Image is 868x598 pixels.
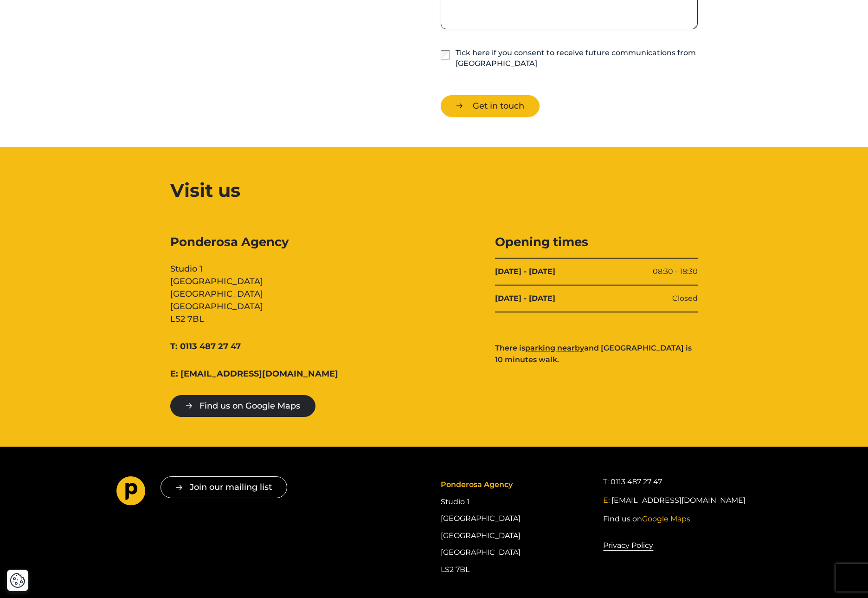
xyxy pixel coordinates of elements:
div: Studio 1 [GEOGRAPHIC_DATA] [GEOGRAPHIC_DATA] [GEOGRAPHIC_DATA] LS2 7BL [170,234,373,325]
a: Find us on Google Maps [170,395,315,417]
span: E: [603,496,610,505]
h3: Opening times [495,234,698,250]
a: Find us onGoogle Maps [603,513,690,525]
a: Privacy Policy [603,539,653,552]
img: Revisit consent button [10,572,26,588]
span: Ponderosa Agency [441,480,513,489]
button: Join our mailing list [161,476,287,498]
span: T: [603,477,609,486]
b: [DATE] - [DATE] [495,293,555,304]
a: Go to homepage [116,476,146,509]
p: There is and [GEOGRAPHIC_DATA] is 10 minutes walk. [495,342,698,366]
b: [DATE] - [DATE] [495,266,555,277]
a: 0113 487 27 47 [611,476,662,487]
h2: Visit us [170,176,698,204]
a: E: [EMAIL_ADDRESS][DOMAIN_NAME] [170,368,338,380]
span: 08:30 - 18:30 [653,266,698,277]
div: Studio 1 [GEOGRAPHIC_DATA] [GEOGRAPHIC_DATA] [GEOGRAPHIC_DATA] LS2 7BL [441,476,589,578]
label: Tick here if you consent to receive future communications from [GEOGRAPHIC_DATA] [456,48,697,69]
button: Get in touch [441,95,540,117]
a: [EMAIL_ADDRESS][DOMAIN_NAME] [611,495,746,506]
button: Cookie Settings [10,572,26,588]
a: parking nearby [525,344,584,352]
span: Closed [672,293,698,304]
span: Google Maps [642,514,690,523]
a: T: 0113 487 27 47 [170,340,241,353]
span: Ponderosa Agency [170,234,373,250]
